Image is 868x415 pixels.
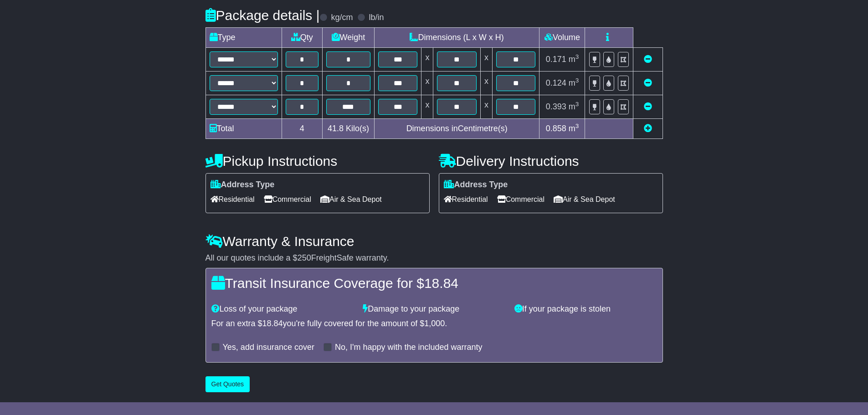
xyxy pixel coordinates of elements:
h4: Pickup Instructions [205,154,430,169]
div: Loss of your package [207,304,359,314]
h4: Transit Insurance Coverage for $ [211,276,657,291]
span: 0.124 [546,78,566,87]
td: x [421,72,433,95]
div: Damage to your package [358,304,510,314]
h4: Warranty & Insurance [205,234,663,249]
label: kg/cm [331,13,353,23]
td: Kilo(s) [322,119,374,139]
sup: 3 [575,101,579,108]
td: x [480,95,492,119]
td: Weight [322,28,374,48]
td: x [421,95,433,119]
span: 18.84 [424,276,458,291]
span: m [569,55,579,64]
a: Remove this item [644,78,652,87]
h4: Package details | [205,8,320,23]
span: Residential [444,192,488,206]
td: 4 [282,119,322,139]
td: Dimensions in Centimetre(s) [374,119,539,139]
span: Air & Sea Depot [320,192,382,206]
a: Remove this item [644,55,652,64]
span: m [569,124,579,133]
div: For an extra $ you're fully covered for the amount of $ . [211,319,657,329]
span: Residential [211,192,255,206]
span: Commercial [264,192,311,206]
div: If your package is stolen [510,304,662,314]
span: 0.171 [546,55,566,64]
label: lb/in [369,13,384,23]
label: Address Type [211,180,275,190]
td: x [480,48,492,72]
span: m [569,102,579,111]
span: m [569,78,579,87]
label: Yes, add insurance cover [223,343,314,353]
a: Add new item [644,124,652,133]
td: x [480,72,492,95]
div: All our quotes include a $ FreightSafe warranty. [205,253,663,263]
td: Total [205,119,282,139]
label: Address Type [444,180,508,190]
span: 1,000 [424,319,445,328]
span: 0.858 [546,124,566,133]
span: 18.84 [262,319,283,328]
button: Get Quotes [205,376,250,392]
span: 250 [298,253,311,262]
sup: 3 [575,53,579,60]
td: Type [205,28,282,48]
td: Qty [282,28,322,48]
h4: Delivery Instructions [439,154,663,169]
span: Commercial [497,192,544,206]
span: 41.8 [328,124,344,133]
span: Air & Sea Depot [554,192,615,206]
td: Volume [539,28,585,48]
sup: 3 [575,77,579,84]
label: No, I'm happy with the included warranty [335,343,483,353]
sup: 3 [575,123,579,129]
a: Remove this item [644,102,652,111]
td: x [421,48,433,72]
td: Dimensions (L x W x H) [374,28,539,48]
span: 0.393 [546,102,566,111]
